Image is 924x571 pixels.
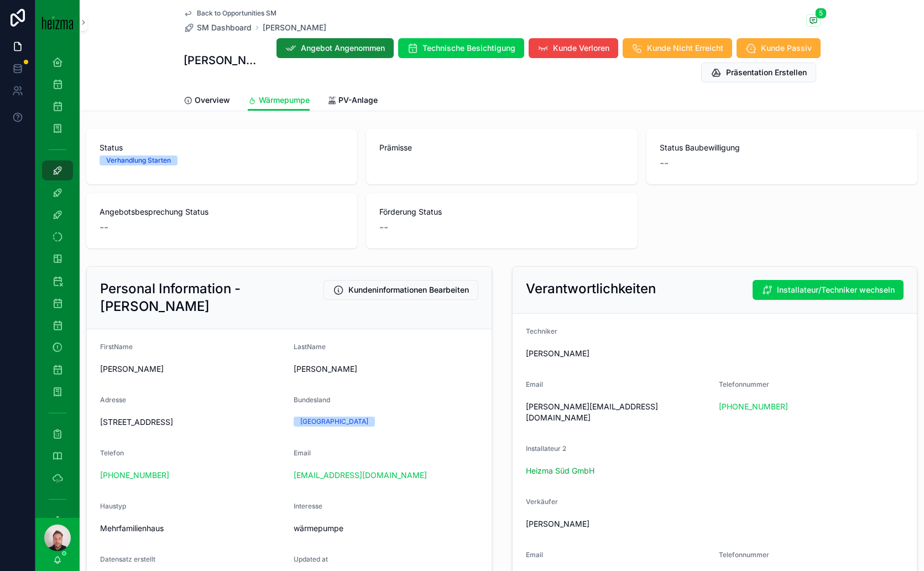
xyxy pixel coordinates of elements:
[100,555,155,563] span: Datensatz erstellt
[761,43,812,54] span: Kunde Passiv
[294,364,478,375] span: [PERSON_NAME]
[719,401,788,412] a: [PHONE_NUMBER]
[726,67,807,78] span: Präsentation Erstellen
[197,22,252,33] span: SM Dashboard
[338,95,378,106] span: PV-Anlage
[294,449,311,457] span: Email
[719,380,769,388] span: Telefonnummer
[701,63,816,82] button: Präsentation Erstellen
[323,280,478,300] button: Kundeninformationen Bearbeiten
[100,280,323,315] h2: Personal Information - [PERSON_NAME]
[379,142,624,153] span: Prämisse
[398,38,524,58] button: Technische Besichtigung
[526,518,589,530] span: [PERSON_NAME]
[100,417,285,428] span: [STREET_ADDRESS]
[106,155,171,165] div: Verhandlung Starten
[647,43,723,54] span: Kunde Nicht Erreicht
[526,444,566,453] span: Installateur 2
[526,465,594,476] a: Heizma Süd GmbH
[100,396,126,404] span: Adresse
[100,342,133,351] span: FirstName
[294,342,326,351] span: LastName
[422,43,515,54] span: Technische Besichtigung
[259,95,310,106] span: Wärmepumpe
[294,555,328,563] span: Updated at
[379,220,388,235] span: --
[526,380,543,388] span: Email
[100,502,126,510] span: Haustyp
[327,90,378,112] a: PV-Anlage
[660,155,669,171] span: --
[100,364,285,375] span: [PERSON_NAME]
[100,523,285,534] span: Mehrfamilienhaus
[553,43,609,54] span: Kunde Verloren
[379,206,624,217] span: Förderung Status
[276,38,394,58] button: Angebot Angenommen
[526,348,589,359] span: [PERSON_NAME]
[197,9,276,18] span: Back to Opportunities SM
[294,396,330,404] span: Bundesland
[248,90,310,111] a: Wärmepumpe
[623,38,732,58] button: Kunde Nicht Erreicht
[294,523,478,534] span: wärmepumpe
[777,284,895,295] span: Installateur/Techniker wechseln
[753,280,904,300] button: Installateur/Techniker wechseln
[294,502,322,510] span: Interesse
[526,401,711,423] span: [PERSON_NAME][EMAIL_ADDRESS][DOMAIN_NAME]
[526,551,543,559] span: Email
[100,142,344,153] span: Status
[195,95,230,106] span: Overview
[263,22,326,33] a: [PERSON_NAME]
[184,90,230,112] a: Overview
[100,206,344,217] span: Angebotsbesprechung Status
[184,53,259,68] h1: [PERSON_NAME]
[660,142,904,153] span: Status Baubewilligung
[100,220,108,235] span: --
[526,497,558,506] span: Verkäufer
[737,38,821,58] button: Kunde Passiv
[100,449,124,457] span: Telefon
[806,14,821,28] button: 5
[184,22,252,33] a: SM Dashboard
[42,15,73,29] img: App logo
[294,470,427,481] a: [EMAIL_ADDRESS][DOMAIN_NAME]
[348,284,469,295] span: Kundeninformationen Bearbeiten
[526,280,656,298] h2: Verantwortlichkeiten
[815,8,827,19] span: 5
[300,417,368,427] div: [GEOGRAPHIC_DATA]
[301,43,385,54] span: Angebot Angenommen
[184,9,276,18] a: Back to Opportunities SM
[35,44,80,518] div: scrollable content
[526,327,557,335] span: Techniker
[719,551,769,559] span: Telefonnummer
[529,38,618,58] button: Kunde Verloren
[100,470,169,481] a: [PHONE_NUMBER]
